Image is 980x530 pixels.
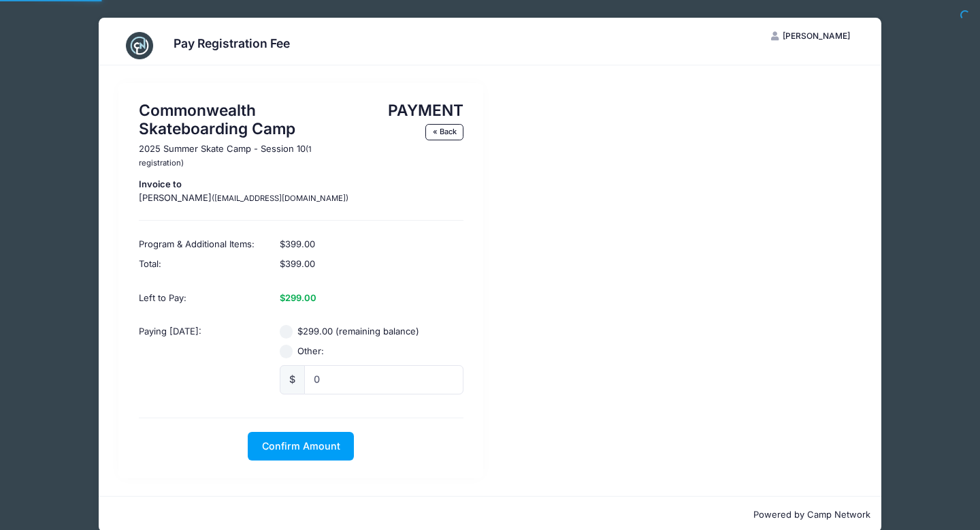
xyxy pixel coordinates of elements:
[139,178,182,189] strong: Invoice to
[783,31,850,41] span: [PERSON_NAME]
[212,193,348,203] small: ([EMAIL_ADDRESS][DOMAIN_NAME])
[174,36,290,50] h3: Pay Registration Fee
[280,292,316,303] strong: $299.00
[759,25,862,48] button: [PERSON_NAME]
[297,325,419,339] label: $299.00 (remaining balance)
[273,254,470,281] div: $399.00
[139,178,351,204] p: [PERSON_NAME]
[132,254,273,281] div: Total:
[110,508,870,522] p: Powered by Camp Network
[126,32,153,59] img: CampNetwork
[139,142,351,169] p: 2025 Summer Skate Camp - Session 10
[132,281,273,315] div: Left to Pay:
[262,440,340,452] span: Confirm Amount
[248,432,354,461] button: Confirm Amount
[364,101,463,119] h1: PAYMENT
[139,101,295,138] b: Commonwealth Skateboarding Camp
[280,365,305,394] div: $
[273,228,470,255] div: $399.00
[139,144,312,168] small: (1 registration)
[425,124,463,140] a: « Back
[132,315,273,404] div: Paying [DATE]:
[132,228,273,255] div: Program & Additional Items:
[297,345,324,358] label: Other:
